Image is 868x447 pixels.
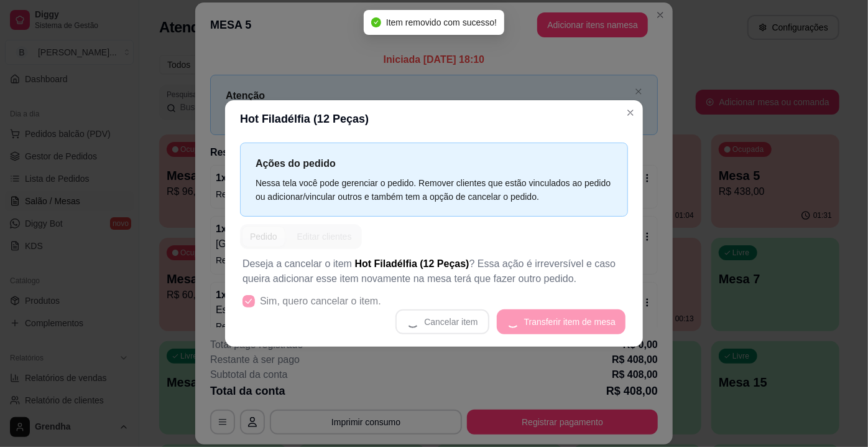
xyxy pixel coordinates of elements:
[386,17,497,27] span: Item removido com sucesso!
[256,156,612,171] p: Ações do pedido
[256,176,612,204] div: Nessa tela você pode gerenciar o pedido. Remover clientes que estão vinculados ao pedido ou adici...
[355,258,469,269] span: Hot Filadélfia (12 Peças)
[621,103,640,123] button: Close
[242,256,626,286] p: Deseja a cancelar o item ? Essa ação é irreversível e caso queira adicionar esse item novamente n...
[371,17,381,27] span: check-circle
[225,100,643,138] header: Hot Filadélfia (12 Peças)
